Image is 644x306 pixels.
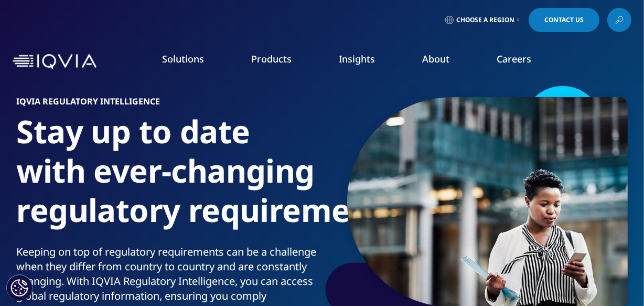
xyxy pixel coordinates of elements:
[6,275,33,301] button: Cookies Settings
[497,52,531,65] a: Careers
[17,112,318,245] h1: Stay up to date with ever-changing regulatory requirements
[456,16,514,24] span: Choose a Region
[544,17,584,23] span: Contact Us
[17,97,318,112] h6: IQVIA Regulatory Intelligence
[13,54,96,69] img: IQVIA Healthcare Information Technology and Pharma Clinical Research Company
[339,52,375,65] a: Insights
[529,8,599,32] a: Contact Us
[162,52,204,65] a: Solutions
[422,52,449,65] a: About
[251,52,292,65] a: Products
[101,37,631,86] nav: Primary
